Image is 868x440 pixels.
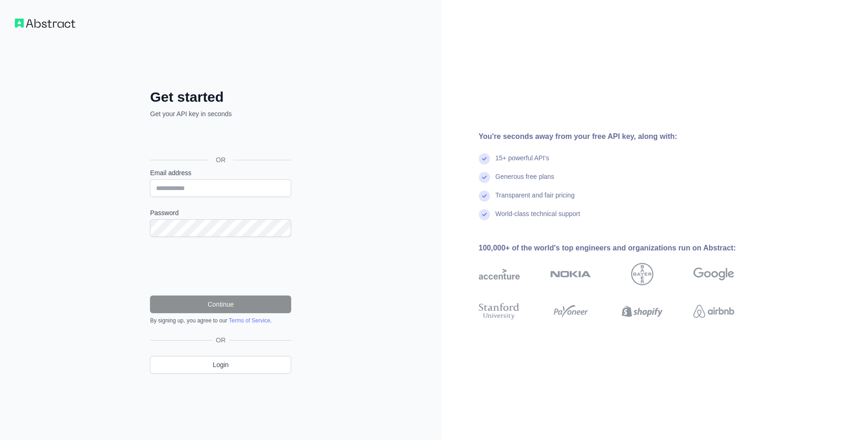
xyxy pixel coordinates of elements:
img: check mark [479,209,490,220]
img: shopify [622,301,663,322]
img: check mark [479,153,490,164]
img: google [693,263,734,285]
img: airbnb [693,301,734,322]
div: Войти с аккаунтом Google (откроется в новой вкладке) [150,129,289,149]
img: check mark [479,172,490,183]
h2: Get started [150,89,291,105]
span: OR [209,155,233,164]
div: By signing up, you agree to our . [150,317,291,324]
div: Generous free plans [496,172,555,190]
div: You're seconds away from your free API key, along with: [479,131,764,142]
img: Workflow [15,19,75,28]
img: nokia [550,263,591,285]
a: Login [150,356,291,374]
div: 15+ powerful API's [496,153,549,172]
a: Terms of Service [228,317,270,324]
iframe: reCAPTCHA [150,248,291,284]
iframe: Кнопка "Войти с аккаунтом Google" [145,129,294,149]
img: check mark [479,190,490,202]
label: Password [150,208,291,217]
img: stanford university [479,301,520,322]
div: 100,000+ of the world's top engineers and organizations run on Abstract: [479,243,764,254]
span: OR [212,335,229,345]
img: payoneer [550,301,591,322]
img: bayer [631,263,653,285]
p: Get your API key in seconds [150,109,291,118]
img: accenture [479,263,520,285]
div: Transparent and fair pricing [496,190,575,209]
label: Email address [150,168,291,177]
button: Continue [150,296,291,313]
div: World-class technical support [496,209,581,228]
